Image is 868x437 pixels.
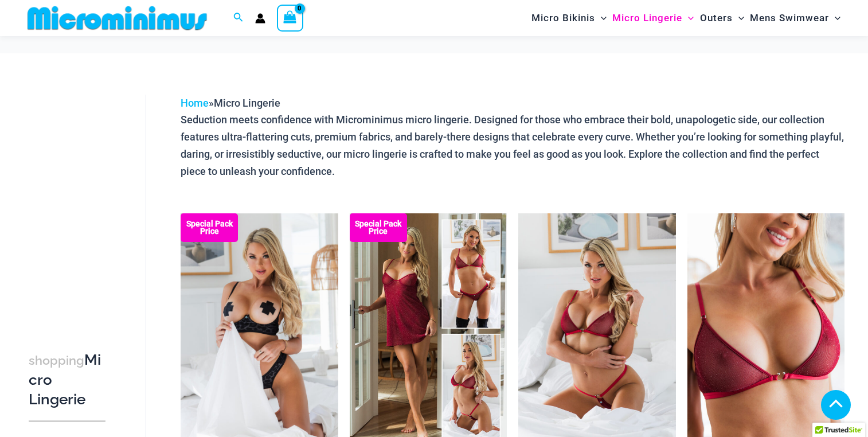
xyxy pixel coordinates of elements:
span: Micro Lingerie [214,97,280,109]
iframe: TrustedSite Certified [29,85,132,315]
b: Special Pack Price [350,220,407,235]
b: Special Pack Price [181,220,238,235]
span: Outers [700,3,733,33]
a: Micro LingerieMenu ToggleMenu Toggle [609,3,697,33]
span: Menu Toggle [682,3,694,33]
h3: Micro Lingerie [29,350,105,409]
p: Seduction meets confidence with Microminimus micro lingerie. Designed for those who embrace their... [181,111,844,180]
a: Mens SwimwearMenu ToggleMenu Toggle [747,3,843,33]
span: shopping [29,353,84,368]
span: » [181,97,280,109]
a: View Shopping Cart, empty [277,5,303,31]
a: Search icon link [233,11,244,25]
span: Menu Toggle [733,3,744,33]
a: Account icon link [255,13,265,24]
a: OutersMenu ToggleMenu Toggle [697,3,747,33]
img: MM SHOP LOGO FLAT [23,5,212,31]
span: Micro Lingerie [612,3,682,33]
nav: Site Navigation [527,2,845,34]
span: Menu Toggle [595,3,607,33]
a: Home [181,97,209,109]
span: Menu Toggle [829,3,840,33]
a: Micro BikinisMenu ToggleMenu Toggle [529,3,609,33]
span: Micro Bikinis [531,3,595,33]
span: Mens Swimwear [750,3,829,33]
